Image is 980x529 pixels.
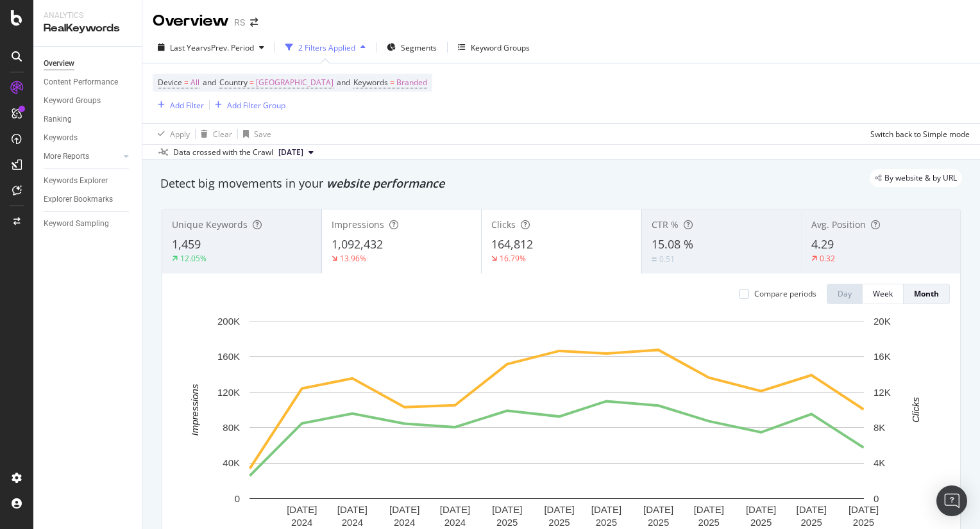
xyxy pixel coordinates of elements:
[44,76,118,89] div: Content Performance
[332,218,384,231] span: Impressions
[863,284,904,304] button: Week
[936,485,967,516] div: Open Intercom Messenger
[184,77,189,88] span: =
[213,129,232,140] div: Clear
[249,77,254,88] span: =
[849,504,879,515] text: [DATE]
[153,10,229,32] div: Overview
[353,77,388,88] span: Keywords
[544,504,574,515] text: [DATE]
[44,193,113,206] div: Explorer Bookmarks
[153,124,190,144] button: Apply
[44,217,133,231] a: Keyword Sampling
[180,253,207,264] div: 12.05%
[44,57,133,70] a: Overview
[223,457,240,468] text: 40K
[44,174,108,188] div: Keywords Explorer
[910,396,921,422] text: Clicks
[44,131,133,145] a: Keywords
[173,147,273,158] div: Data crossed with the Crawl
[659,254,675,264] div: 0.51
[873,288,893,299] div: Week
[811,236,834,252] span: 4.29
[172,218,248,231] span: Unique Keywords
[203,42,254,53] span: vs Prev. Period
[44,174,133,188] a: Keywords Explorer
[453,37,535,58] button: Keyword Groups
[238,124,271,144] button: Save
[811,218,866,231] span: Avg. Position
[591,504,621,515] text: [DATE]
[746,504,776,515] text: [DATE]
[596,517,617,528] text: 2025
[190,74,199,92] span: All
[337,504,367,515] text: [DATE]
[44,57,74,70] div: Overview
[44,217,109,231] div: Keyword Sampling
[652,236,693,252] span: 15.08 %
[210,97,285,113] button: Add Filter Group
[44,76,133,89] a: Content Performance
[170,42,203,53] span: Last Year
[838,288,852,299] div: Day
[217,387,240,398] text: 120K
[440,504,470,515] text: [DATE]
[492,504,522,515] text: [DATE]
[44,150,89,163] div: More Reports
[287,504,317,515] text: [DATE]
[870,169,962,187] div: legacy label
[273,145,319,160] button: [DATE]
[153,97,204,113] button: Add Filter
[332,236,383,252] span: 1,092,432
[874,457,885,468] text: 4K
[797,504,827,515] text: [DATE]
[884,174,957,182] span: By website & by URL
[217,316,240,327] text: 200K
[904,284,950,304] button: Month
[652,218,679,231] span: CTR %
[340,253,366,264] div: 13.96%
[44,150,120,163] a: More Reports
[44,193,133,206] a: Explorer Bookmarks
[382,37,442,58] button: Segments
[227,100,285,111] div: Add Filter Group
[750,517,772,528] text: 2025
[548,517,570,528] text: 2025
[865,124,970,144] button: Switch back to Simple mode
[44,21,131,36] div: RealKeywords
[874,493,879,504] text: 0
[827,284,863,304] button: Day
[223,422,240,433] text: 80K
[44,113,72,126] div: Ranking
[280,37,371,58] button: 2 Filters Applied
[491,218,516,231] span: Clicks
[698,517,720,528] text: 2025
[189,384,200,435] text: Impressions
[44,10,131,21] div: Analytics
[256,74,334,92] span: [GEOGRAPHIC_DATA]
[172,236,201,252] span: 1,459
[396,74,427,92] span: Branded
[337,77,350,88] span: and
[874,316,891,327] text: 20K
[250,18,258,27] div: arrow-right-arrow-left
[153,37,269,58] button: Last YearvsPrev. Period
[235,493,240,504] text: 0
[291,517,312,528] text: 2024
[203,77,216,88] span: and
[298,42,355,53] div: 2 Filters Applied
[44,94,101,108] div: Keyword Groups
[219,77,248,88] span: Country
[491,236,533,252] span: 164,812
[652,257,657,261] img: Equal
[874,422,885,433] text: 8K
[44,131,78,145] div: Keywords
[234,16,245,29] div: RS
[401,42,437,53] span: Segments
[471,42,530,53] div: Keyword Groups
[254,129,271,140] div: Save
[874,387,891,398] text: 12K
[801,517,822,528] text: 2025
[196,124,232,144] button: Clear
[170,129,190,140] div: Apply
